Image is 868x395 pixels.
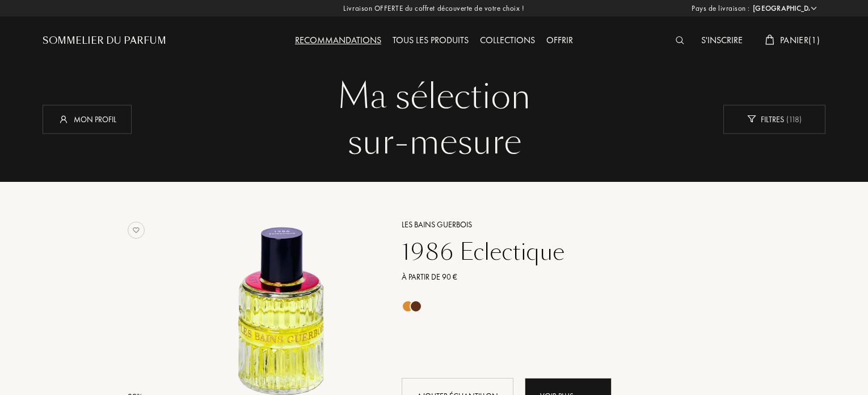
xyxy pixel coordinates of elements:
[393,238,724,265] a: 1986 Eclectique
[289,34,387,48] div: Recommandations
[393,219,724,231] a: Les Bains Guerbois
[765,35,774,45] img: cart_white.svg
[51,74,817,119] div: Ma sélection
[474,34,541,48] div: Collections
[387,34,474,48] div: Tous les produits
[696,34,748,48] div: S'inscrire
[780,34,820,46] span: Panier ( 1 )
[784,114,802,124] span: ( 118 )
[58,113,69,124] img: profil_icn_w.svg
[541,34,579,48] div: Offrir
[43,105,132,134] div: Mon profil
[393,271,724,283] a: À partir de 90 €
[51,119,817,165] div: sur-mesure
[289,34,387,46] a: Recommandations
[676,36,684,44] img: search_icn_white.svg
[387,34,474,46] a: Tous les produits
[747,115,756,123] img: new_filter_w.svg
[128,222,145,239] img: no_like_p.png
[723,105,825,134] div: Filtres
[692,3,750,14] span: Pays de livraison :
[541,34,579,46] a: Offrir
[43,34,166,48] a: Sommelier du Parfum
[474,34,541,46] a: Collections
[696,34,748,46] a: S'inscrire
